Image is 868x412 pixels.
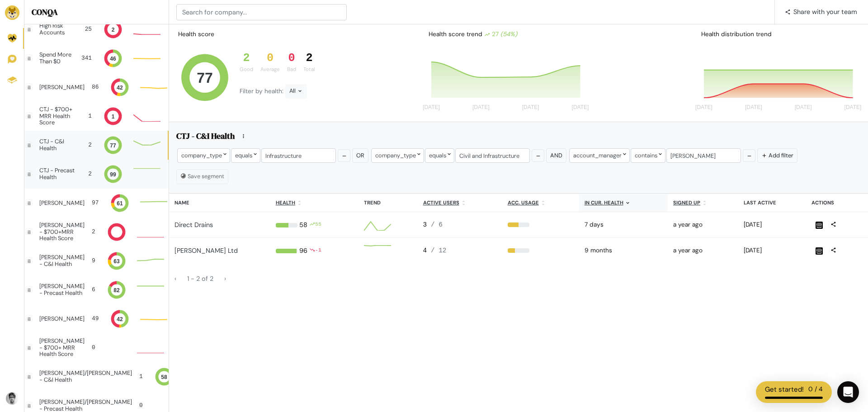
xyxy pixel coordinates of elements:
[423,199,459,206] u: Active users
[745,104,762,111] tspan: [DATE]
[287,66,296,73] div: Bad
[191,275,194,283] span: -
[92,227,95,236] div: 2
[39,52,74,65] div: Spend More Than $0
[431,247,447,254] span: / 12
[92,256,95,265] div: 9
[585,199,623,206] u: In cur. health
[169,271,868,286] nav: page navigation
[39,200,85,206] div: [PERSON_NAME]
[92,343,95,352] div: 0
[240,87,285,95] span: Filter by health:
[431,221,443,228] span: / 6
[39,138,73,152] div: CTJ - C&I Health
[352,148,368,162] button: Or
[585,246,662,255] div: 2025-01-20 12:00am
[24,304,169,333] a: [PERSON_NAME] 49 42
[744,246,801,255] div: 2025-10-06 02:19pm
[508,223,574,227] div: 50%
[371,148,424,162] div: company_type
[522,104,539,111] tspan: [DATE]
[92,199,99,207] div: 97
[39,167,75,180] div: CTJ - Precast Health
[285,84,307,99] div: All
[231,148,260,162] div: equals
[585,220,662,229] div: 2025-10-06 12:00am
[765,384,804,395] div: Get started!
[673,220,733,229] div: 2024-05-31 08:05am
[6,392,19,405] img: Avatar
[24,160,169,189] a: CTJ - Precast Health 2 99
[571,104,589,111] tspan: [DATE]
[359,194,418,212] th: Trend
[92,83,99,91] div: 86
[276,199,295,206] u: Health
[202,275,208,283] span: of
[315,246,321,256] div: -1
[5,5,19,20] img: Brand
[82,25,92,33] div: 25
[24,73,169,102] a: [PERSON_NAME] 86 42
[472,104,489,111] tspan: [DATE]
[744,220,801,229] div: 2025-10-03 07:27am
[24,102,169,131] a: CTJ - $700+ MRR Health Score 1 1
[844,104,862,111] tspan: [DATE]
[176,28,216,41] div: Health score
[24,131,169,160] a: CTJ - C&I Health 2 77
[423,220,497,230] div: 3
[210,275,213,283] span: 2
[39,338,85,357] div: [PERSON_NAME] - $700+ MRR Health Score
[508,199,539,206] u: Acc. Usage
[738,194,806,212] th: Last active
[303,52,315,65] div: 2
[508,248,574,253] div: 33%
[224,275,226,283] span: ›
[139,372,143,381] div: 1
[303,66,315,73] div: Total
[176,131,235,144] h5: CTJ - C&I Health
[81,54,92,62] div: 341
[139,401,143,410] div: 0
[24,275,169,304] a: [PERSON_NAME] - Precast Health 6 82
[423,246,497,256] div: 4
[546,148,566,162] button: And
[176,169,228,184] button: Save segment
[673,246,733,255] div: 2024-05-15 01:22pm
[24,218,169,246] a: [PERSON_NAME] - $700+MRR Health Score 2
[631,148,665,162] div: contains
[80,141,92,149] div: 2
[39,316,85,322] div: [PERSON_NAME]
[175,246,238,255] a: [PERSON_NAME] Ltd
[92,314,99,323] div: 49
[85,112,92,120] div: 1
[39,106,78,126] div: CTJ - $700+ MRR Health Score
[39,370,132,383] div: [PERSON_NAME]/[PERSON_NAME] - C&I Health
[795,104,812,111] tspan: [DATE]
[240,66,253,73] div: Good
[299,220,307,230] div: 58
[39,23,75,36] div: High Risk Accounts
[260,66,280,73] div: Average
[24,246,169,275] a: [PERSON_NAME] - C&I Health 9 63
[500,30,517,38] i: (54%)
[39,283,85,296] div: [PERSON_NAME] - Precast Health
[423,104,440,111] tspan: [DATE]
[169,194,270,212] th: Name
[82,170,92,178] div: 2
[425,148,454,162] div: equals
[24,15,169,44] a: High Risk Accounts 25 2
[92,285,95,294] div: 6
[260,52,280,65] div: 0
[421,26,592,43] div: Health score trend
[287,52,296,65] div: 0
[806,194,868,212] th: Actions
[757,148,797,162] button: Add filter
[694,26,864,43] div: Health distribution trend
[569,148,630,162] div: account_manager
[550,152,562,159] span: And
[24,362,169,391] a: [PERSON_NAME]/[PERSON_NAME] - C&I Health 1 58
[24,333,169,362] a: [PERSON_NAME] - $700+ MRR Health Score 0
[39,254,85,267] div: [PERSON_NAME] - C&I Health
[695,104,712,111] tspan: [DATE]
[837,381,859,403] div: Open Intercom Messenger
